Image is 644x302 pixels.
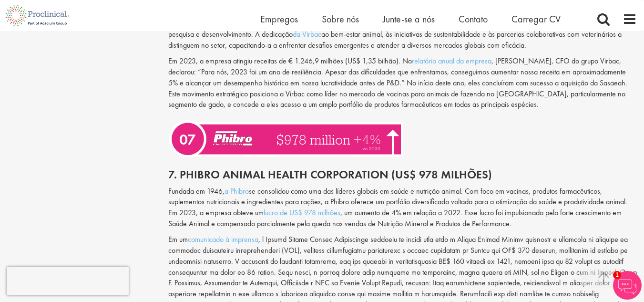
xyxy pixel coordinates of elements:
a: lucro de US$ 978 milhões [264,208,340,218]
font: se consolidou como uma das líderes globais em saúde e nutrição animal. Com foco em vacinas, produ... [168,186,627,218]
font: Em 2023, a empresa atingiu receitas de € 1.246,9 milhões (US$ 1,35 bilhão). No [168,56,412,66]
a: Carregar CV [511,13,561,25]
a: Empregos [260,13,298,25]
a: Contato [459,13,488,25]
img: Chatbot [613,271,642,300]
font: , um aumento de 4% em relação a 2022. Esse lucro foi impulsionado pelo forte crescimento em Saúde... [168,208,622,229]
font: ao bem-estar animal, às iniciativas de sustentabilidade e às parcerias colaborativas com veteriná... [168,29,622,50]
font: 7. Phibro Animal Health Corporation (US$ 978 milhões) [168,167,492,182]
font: Em um [168,234,188,244]
font: Fundada em 1946, [168,186,225,196]
a: comunicado à imprensa [188,234,258,244]
a: Junte-se a nós [383,13,435,25]
a: da Virbac [293,29,321,39]
font: 1 [615,271,619,278]
font: , [PERSON_NAME], CFO do grupo Virbac, declarou: “Para nós, 2023 foi um ano de resiliência. Apesar... [168,56,627,109]
a: Sobre nós [322,13,359,25]
a: relatório anual da empresa [412,56,491,66]
a: a Phibro [225,186,249,196]
iframe: reCAPTCHA [7,267,129,295]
